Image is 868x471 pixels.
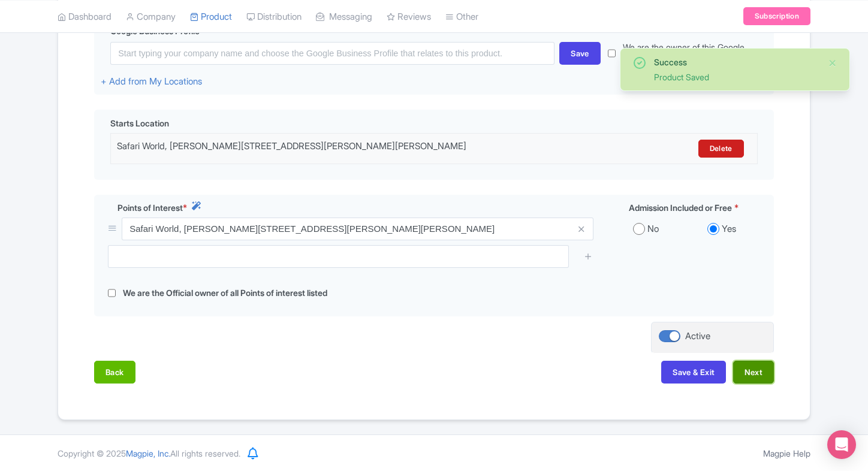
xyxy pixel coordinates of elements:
[685,330,710,343] div: Active
[623,41,767,66] label: We are the owner of this Google Business Profile
[94,361,135,384] button: Back
[117,201,183,214] span: Points of Interest
[123,286,327,300] label: We are the Official owner of all Points of interest listed
[743,7,810,25] a: Subscription
[629,201,732,214] span: Admission Included or Free
[763,448,810,458] a: Magpie Help
[654,71,818,83] div: Product Saved
[827,430,856,459] div: Open Intercom Messenger
[110,117,169,129] span: Starts Location
[101,76,202,87] a: + Add from My Locations
[722,222,736,236] label: Yes
[661,361,726,384] button: Save & Exit
[828,56,837,70] button: Close
[654,56,818,68] div: Success
[733,361,774,384] button: Next
[559,42,601,65] div: Save
[110,42,554,65] input: Start typing your company name and choose the Google Business Profile that relates to this product.
[698,140,744,158] a: Delete
[117,140,592,158] div: Safari World, [PERSON_NAME][STREET_ADDRESS][PERSON_NAME][PERSON_NAME]
[50,447,248,460] div: Copyright © 2025 All rights reserved.
[126,448,170,458] span: Magpie, Inc.
[647,222,659,236] label: No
